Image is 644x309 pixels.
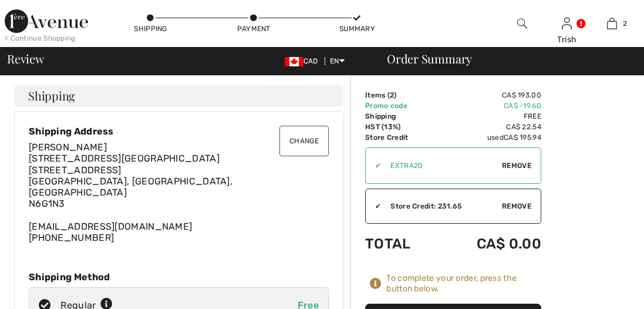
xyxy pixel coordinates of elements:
[502,160,531,171] span: Remove
[623,18,627,29] span: 2
[365,132,438,143] td: Store Credit
[365,224,438,264] td: Total
[502,201,531,211] span: Remove
[365,111,438,122] td: Shipping
[517,16,527,31] img: search the website
[29,142,329,243] div: [EMAIL_ADDRESS][DOMAIN_NAME] [PHONE_NUMBER]
[285,57,304,66] img: Canadian Dollar
[366,201,381,211] div: ✔
[28,90,75,102] span: Shipping
[365,122,438,132] td: HST (13%)
[438,100,541,111] td: CA$ -19.60
[438,90,541,100] td: CA$ 193.00
[279,126,329,156] button: Change
[562,16,572,31] img: My Info
[381,148,502,183] input: Promo code
[29,142,107,153] span: [PERSON_NAME]
[5,9,88,33] img: 1ère Avenue
[365,90,438,100] td: Items ( )
[236,23,271,34] div: Payment
[438,132,541,143] td: used
[390,91,394,99] span: 2
[504,133,541,142] span: CA$ 195.94
[285,57,323,65] span: CAD
[438,122,541,132] td: CA$ 22.54
[590,16,634,31] a: 2
[438,111,541,122] td: Free
[607,16,617,31] img: My Bag
[339,23,375,34] div: Summary
[29,271,329,283] div: Shipping Method
[330,57,345,65] span: EN
[5,33,76,43] div: < Continue Shopping
[133,23,168,34] div: Shipping
[545,33,589,46] div: Trish
[438,224,541,264] td: CA$ 0.00
[386,273,541,294] div: To complete your order, press the button below.
[562,18,572,29] a: Sign In
[365,100,438,111] td: Promo code
[366,160,381,171] div: ✔
[29,153,232,209] span: [STREET_ADDRESS][GEOGRAPHIC_DATA][STREET_ADDRESS] [GEOGRAPHIC_DATA], [GEOGRAPHIC_DATA], [GEOGRAPH...
[381,201,502,211] div: Store Credit: 231.65
[29,126,329,137] div: Shipping Address
[7,53,44,65] span: Review
[373,53,637,65] div: Order Summary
